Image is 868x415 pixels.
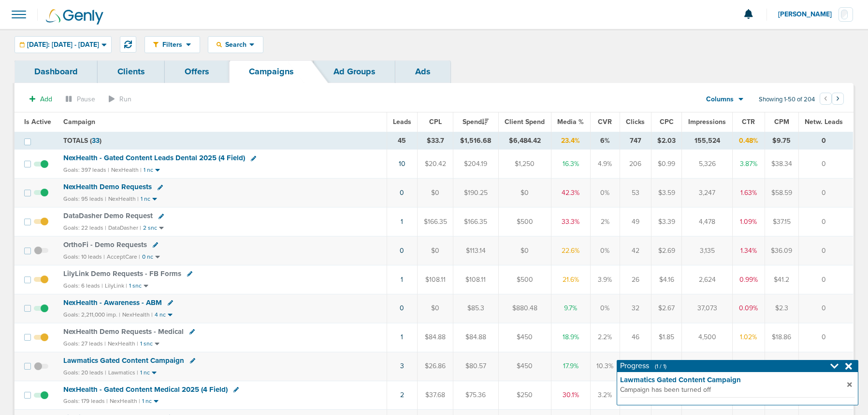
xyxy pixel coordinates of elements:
[63,269,181,278] span: LilyLink Demo Requests - FB Forms
[141,195,150,203] small: 1 nc
[591,207,620,236] td: 2%
[27,41,99,48] span: [DATE]: [DATE] - [DATE]
[682,265,732,294] td: 2,624
[108,224,141,231] small: DataDasher |
[63,211,153,220] span: DataDasher Demo Request
[107,253,140,260] small: AcceptCare |
[393,118,411,126] span: Leads
[620,150,651,179] td: 206
[63,182,152,191] span: NexHealth Demo Requests
[651,323,682,352] td: $1.85
[63,153,245,162] span: NexHealth - Gated Content Leads Dental 2025 (4 Field)
[453,323,498,352] td: $84.88
[63,356,184,365] span: Lawmatics Gated Content Campaign
[732,179,765,207] td: 1.63%
[732,294,765,323] td: 0.09%
[108,340,138,347] small: NexHealth |
[108,369,138,376] small: Lawmatics |
[732,207,765,236] td: 1.09%
[142,398,152,405] small: 1 nc
[63,282,103,290] small: Goals: 6 leads |
[551,207,590,236] td: 33.3%
[24,92,58,106] button: Add
[505,118,545,126] span: Client Spend
[63,224,106,232] small: Goals: 22 leads |
[591,265,620,294] td: 3.9%
[92,137,100,145] span: 33
[453,265,498,294] td: $108.11
[122,311,153,318] small: NexHealth |
[805,118,843,126] span: Netw. Leads
[63,369,106,376] small: Goals: 20 leads |
[651,236,682,265] td: $2.69
[551,265,590,294] td: 21.6%
[165,60,229,83] a: Offers
[651,352,682,381] td: $2.78
[498,323,551,352] td: $450
[774,118,789,126] span: CPM
[401,218,403,226] a: 1
[142,253,153,261] small: 0 nc
[400,304,404,312] a: 0
[557,118,584,126] span: Media %
[400,247,404,255] a: 0
[682,132,732,150] td: 155,524
[418,132,453,150] td: $33.7
[401,276,403,284] a: 1
[143,224,157,232] small: 2 snc
[63,398,108,405] small: Goals: 179 leads |
[765,236,798,265] td: $36.09
[222,41,249,49] span: Search
[765,179,798,207] td: $58.59
[759,96,815,104] span: Showing 1-50 of 204
[778,11,839,18] span: [PERSON_NAME]
[400,391,404,399] a: 2
[63,195,106,203] small: Goals: 95 leads |
[98,60,165,83] a: Clients
[418,179,453,207] td: $0
[155,311,166,318] small: 4 nc
[63,327,184,336] span: NexHealth Demo Requests - Medical
[620,207,651,236] td: 49
[551,294,590,323] td: 9.7%
[63,166,109,174] small: Goals: 397 leads |
[620,375,847,385] strong: Lawmatics Gated Content Campaign
[620,361,666,371] h4: Progress
[651,294,682,323] td: $2.67
[110,398,140,404] small: NexHealth |
[24,118,51,126] span: Is Active
[732,323,765,352] td: 1.02%
[498,352,551,381] td: $450
[798,294,853,323] td: 0
[418,207,453,236] td: $166.35
[58,132,387,150] td: TOTALS ( )
[620,236,651,265] td: 42
[620,323,651,352] td: 46
[63,118,95,126] span: Campaign
[429,118,442,126] span: CPL
[765,207,798,236] td: $37.15
[498,179,551,207] td: $0
[798,265,853,294] td: 0
[108,195,139,202] small: NexHealth |
[140,369,150,376] small: 1 nc
[591,179,620,207] td: 0%
[651,132,682,150] td: $2.03
[620,179,651,207] td: 53
[682,179,732,207] td: 3,247
[63,298,162,307] span: NexHealth - Awareness - ABM
[651,150,682,179] td: $0.99
[798,352,853,381] td: 0
[498,294,551,323] td: $880.48
[63,253,105,261] small: Goals: 10 leads |
[401,333,403,341] a: 1
[742,118,755,126] span: CTR
[453,150,498,179] td: $204.19
[651,265,682,294] td: $4.16
[418,323,453,352] td: $84.88
[498,236,551,265] td: $0
[551,236,590,265] td: 22.6%
[620,352,651,381] td: 29
[732,352,765,381] td: 1.24%
[453,207,498,236] td: $166.35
